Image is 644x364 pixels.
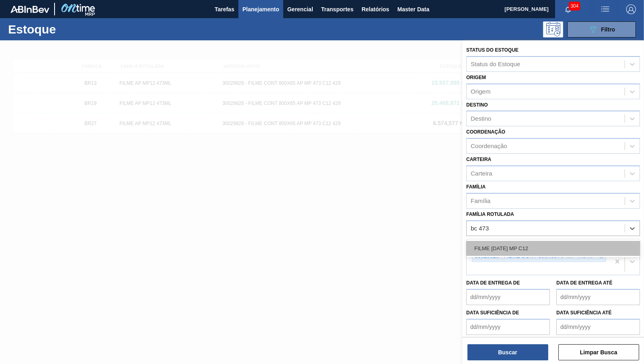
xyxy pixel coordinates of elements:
label: Destino [466,102,488,108]
label: Material ativo [466,239,507,245]
label: Família [466,184,486,190]
img: userActions [600,4,610,14]
div: Família [471,197,490,204]
label: Família Rotulada [466,211,514,217]
div: Destino [471,115,491,122]
div: FILME [DATE] MP C12 [466,241,640,256]
span: Filtro [601,26,615,33]
img: TNhmsLtSVTkK8tSr43FrP2fwEKptu5GPRR3wAAAABJRU5ErkJggg== [11,6,49,13]
input: dd/mm/yyyy [466,319,550,335]
span: Gerencial [287,4,313,14]
label: Data suficiência de [466,310,519,316]
div: Carteira [471,170,492,177]
span: 304 [569,2,580,10]
input: dd/mm/yyyy [556,289,640,305]
span: Relatórios [362,4,389,14]
div: Pogramando: nenhum usuário selecionado [543,21,563,38]
input: dd/mm/yyyy [466,289,550,305]
span: Transportes [321,4,354,14]
label: Origem [466,75,486,80]
div: Origem [471,88,490,95]
span: Planejamento [242,4,279,14]
div: Status do Estoque [471,61,520,67]
button: Notificações [555,4,581,15]
span: Master Data [397,4,429,14]
label: Coordenação [466,129,505,135]
div: Coordenação [471,143,507,150]
img: Logout [626,4,636,14]
button: Filtro [567,21,636,38]
input: dd/mm/yyyy [556,319,640,335]
label: Data de Entrega de [466,280,520,286]
label: Data de Entrega até [556,280,612,286]
label: Carteira [466,157,491,162]
h1: Estoque [8,25,125,34]
span: Tarefas [215,4,234,14]
label: Data suficiência até [556,310,612,316]
label: Status do Estoque [466,47,518,53]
